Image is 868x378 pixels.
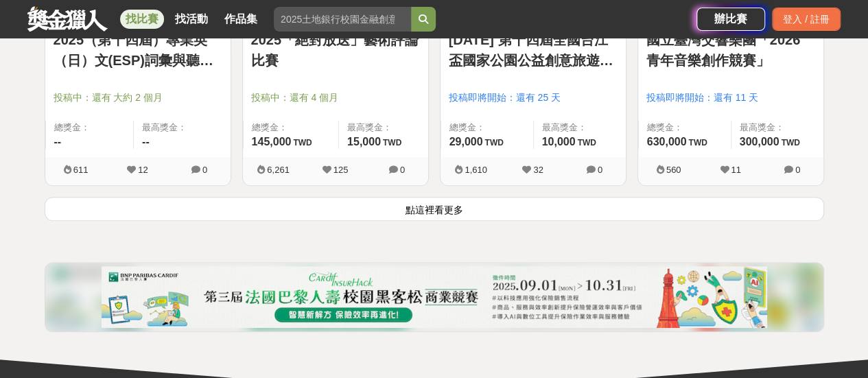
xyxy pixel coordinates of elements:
[252,136,292,147] span: 145,000
[120,10,164,29] a: 找比賽
[142,121,222,134] span: 最高獎金：
[219,10,263,29] a: 作品集
[795,165,800,175] span: 0
[542,136,576,147] span: 10,000
[598,165,602,175] span: 0
[465,165,487,175] span: 1,610
[54,121,126,134] span: 總獎金：
[102,266,767,328] img: c5de0e1a-e514-4d63-bbd2-29f80b956702.png
[383,138,401,147] span: TWD
[688,138,707,147] span: TWD
[646,91,815,105] span: 投稿即將開始：還有 11 天
[293,138,312,147] span: TWD
[54,136,62,147] span: --
[73,165,89,175] span: 611
[449,29,618,71] a: [DATE] 第十四屆全國台江盃國家公園公益創意旅遊行程規劃比賽
[731,165,740,175] span: 11
[54,91,222,105] span: 投稿中：還有 大約 2 個月
[274,7,411,32] input: 2025土地銀行校園金融創意挑戰賽：從你出發 開啟智慧金融新頁
[169,10,213,29] a: 找活動
[449,91,618,105] span: 投稿即將開始：還有 25 天
[138,165,148,175] span: 12
[666,165,681,175] span: 560
[252,121,330,134] span: 總獎金：
[646,29,815,71] a: 國立臺灣交響樂團「2026 青年音樂創作競賽」
[142,136,150,147] span: --
[54,29,222,71] a: 2025（第十四屆）專業英（日）文(ESP)詞彙與聽寫說能力大賽
[542,121,618,134] span: 最高獎金：
[577,138,596,147] span: TWD
[45,197,824,221] button: 點這裡看更多
[449,121,525,134] span: 總獎金：
[772,8,841,31] div: 登入 / 註冊
[333,165,349,175] span: 125
[267,165,290,175] span: 6,261
[400,165,405,175] span: 0
[533,165,543,175] span: 32
[647,121,723,134] span: 總獎金：
[740,121,815,134] span: 最高獎金：
[251,91,420,105] span: 投稿中：還有 4 個月
[781,138,799,147] span: TWD
[740,136,779,147] span: 300,000
[347,136,381,147] span: 15,000
[347,121,420,134] span: 最高獎金：
[696,8,765,31] a: 辦比賽
[484,138,503,147] span: TWD
[647,136,687,147] span: 630,000
[251,29,420,71] a: 2025「絕對放送」藝術評論比賽
[202,165,207,175] span: 0
[449,136,483,147] span: 29,000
